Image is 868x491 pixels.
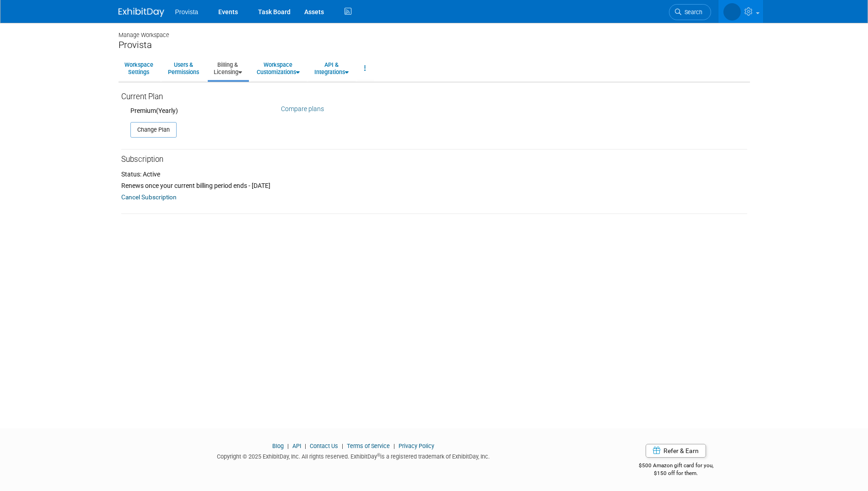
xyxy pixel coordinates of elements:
[119,57,159,80] a: WorkspaceSettings
[646,444,706,458] a: Refer & Earn
[119,450,589,461] div: Copyright © 2025 ExhibitDay, Inc. All rights reserved. ExhibitDay is a registered trademark of Ex...
[121,170,747,179] div: Status: Active
[119,39,750,51] div: Provista
[347,443,390,449] a: Terms of Service
[156,107,178,114] span: (Yearly)
[119,23,750,39] div: Manage Workspace
[285,443,291,449] span: |
[391,443,397,449] span: |
[121,87,268,106] div: Current Plan
[175,8,199,16] span: Provista
[121,181,747,190] div: Renews once your current billing period ends - [DATE]
[723,3,741,21] img: Shai Davis
[602,456,750,477] div: $500 Amazon gift card for you,
[399,443,434,449] a: Privacy Policy
[302,443,308,449] span: |
[308,57,355,80] a: API &Integrations
[292,443,301,449] a: API
[272,443,284,449] a: Blog
[208,57,248,80] a: Billing &Licensing
[162,57,205,80] a: Users &Permissions
[602,470,750,477] div: $150 off for them.
[340,443,345,449] span: |
[681,9,702,16] span: Search
[669,4,711,20] a: Search
[377,453,380,458] sup: ®
[310,443,338,449] a: Contact Us
[130,106,268,115] div: Premium
[119,8,164,17] img: ExhibitDay
[251,57,306,80] a: WorkspaceCustomizations
[121,192,177,203] a: Cancel Subscription
[121,149,747,165] div: Subscription
[281,105,324,112] a: Compare plans
[130,122,177,138] button: Change Plan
